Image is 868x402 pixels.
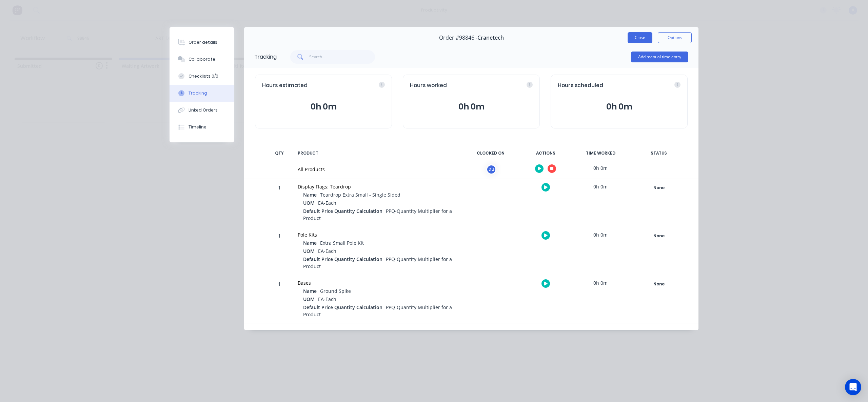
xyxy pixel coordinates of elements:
div: ZJ [486,164,496,175]
button: Linked Orders [170,102,234,119]
div: CLOCKED ON [465,146,516,160]
span: EA-Each [318,248,336,254]
button: Collaborate [170,51,234,68]
div: Tracking [254,53,277,61]
div: Tracking [189,90,207,96]
div: None [634,183,683,192]
div: 1 [269,180,290,227]
div: 1 [269,228,290,275]
div: All Products [298,166,457,173]
span: Extra Small Pole Kit [320,240,364,246]
button: 0h 0m [262,100,385,113]
div: 0h 0m [575,227,626,242]
button: Close [628,32,652,43]
button: Timeline [170,119,234,136]
span: Default Price Quantity Calculation [303,256,382,263]
div: 1 [269,276,290,323]
span: UOM [303,247,315,255]
span: UOM [303,199,315,206]
div: QTY [269,146,290,160]
button: Add manual time entry [631,52,688,62]
div: Display Flags: Teardrop [298,183,457,190]
div: None [634,232,683,240]
span: Hours worked [410,82,447,89]
div: Checklists 0/0 [189,73,218,79]
span: Ground Spike [320,288,351,294]
span: Default Price Quantity Calculation [303,207,382,215]
div: PRODUCT [294,146,461,160]
button: None [634,279,684,289]
span: PPQ-Quantity Multiplier for a Product [303,304,452,318]
div: 0h 0m [575,275,626,290]
span: Name [303,239,317,246]
div: 0h 0m [575,179,626,194]
span: PPQ-Quantity Multiplier for a Product [303,208,452,221]
button: None [634,231,684,241]
div: Collaborate [189,56,215,62]
button: Options [658,32,692,43]
div: Bases [298,279,457,286]
button: Checklists 0/0 [170,68,234,85]
span: Teardrop Extra Small - Single Sided [320,192,400,198]
span: UOM [303,296,315,303]
span: Hours estimated [262,82,308,89]
button: 0h 0m [410,100,533,113]
div: ACTIONS [520,146,571,160]
div: Order details [189,39,217,45]
div: Linked Orders [189,107,218,113]
span: Name [303,287,317,295]
button: Order details [170,34,234,51]
button: Tracking [170,85,234,102]
span: Hours scheduled [558,82,603,89]
button: 0h 0m [558,100,680,113]
span: PPQ-Quantity Multiplier for a Product [303,256,452,269]
input: Search... [309,50,375,64]
div: TIME WORKED [575,146,626,160]
span: EA-Each [318,200,336,206]
span: Name [303,191,317,198]
div: Open Intercom Messenger [845,379,861,395]
div: Pole Kits [298,231,457,238]
span: Cranetech [477,35,504,41]
div: 0h 0m [575,160,626,176]
span: Default Price Quantity Calculation [303,304,382,311]
button: None [634,183,684,193]
div: STATUS [630,146,688,160]
span: Order #98846 - [439,35,477,41]
div: None [634,280,683,288]
span: EA-Each [318,296,336,302]
div: Timeline [189,124,206,130]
